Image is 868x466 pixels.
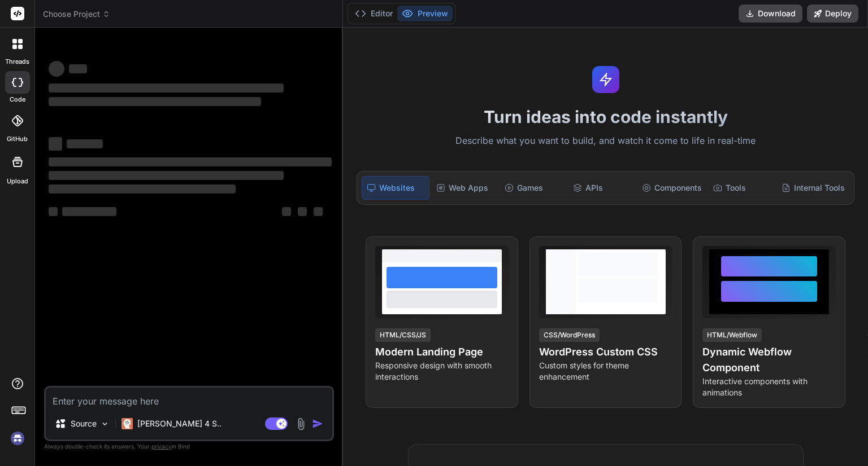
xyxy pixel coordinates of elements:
[619,246,667,257] span: View Prompt
[455,246,504,257] span: View Prompt
[7,177,28,186] label: Upload
[539,344,672,360] h4: WordPress Custom CSS
[312,418,323,429] img: icon
[10,95,25,104] label: code
[807,5,858,23] button: Deploy
[500,176,566,200] div: Games
[5,57,29,67] label: threads
[539,360,672,383] p: Custom styles for theme enhancement
[49,97,261,106] span: ‌
[702,344,836,376] h4: Dynamic Webflow Component
[49,157,332,166] span: ‌
[49,207,58,216] span: ‌
[702,376,836,398] p: Interactive components with animations
[777,176,849,200] div: Internal Tools
[69,64,87,73] span: ‌
[49,83,284,93] span: ‌
[739,5,802,23] button: Download
[702,328,762,342] div: HTML/Webflow
[298,207,307,216] span: ‌
[49,61,64,77] span: ‌
[294,417,307,430] img: attachment
[637,176,706,200] div: Components
[375,328,431,342] div: HTML/CSS/JS
[49,137,62,151] span: ‌
[7,134,28,144] label: GitHub
[137,418,222,429] p: [PERSON_NAME] 4 S..
[67,139,103,148] span: ‌
[121,418,133,429] img: Claude 4 Sonnet
[568,176,635,200] div: APIs
[375,344,509,360] h4: Modern Landing Page
[709,176,775,200] div: Tools
[350,134,861,148] p: Describe what you want to build, and watch it come to life in real-time
[49,171,284,180] span: ‌
[397,6,453,21] button: Preview
[71,418,97,429] p: Source
[49,184,236,194] span: ‌
[350,6,397,21] button: Editor
[282,207,291,216] span: ‌
[783,246,831,257] span: View Prompt
[375,360,509,383] p: Responsive design with smooth interactions
[62,207,116,216] span: ‌
[8,429,27,448] img: signin
[432,176,498,200] div: Web Apps
[362,176,429,200] div: Websites
[44,441,334,452] p: Always double-check its answers. Your in Bind
[314,207,323,216] span: ‌
[151,443,172,450] span: privacy
[43,8,110,20] span: Choose Project
[539,328,600,342] div: CSS/WordPress
[100,419,110,429] img: Pick Models
[350,107,861,127] h1: Turn ideas into code instantly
